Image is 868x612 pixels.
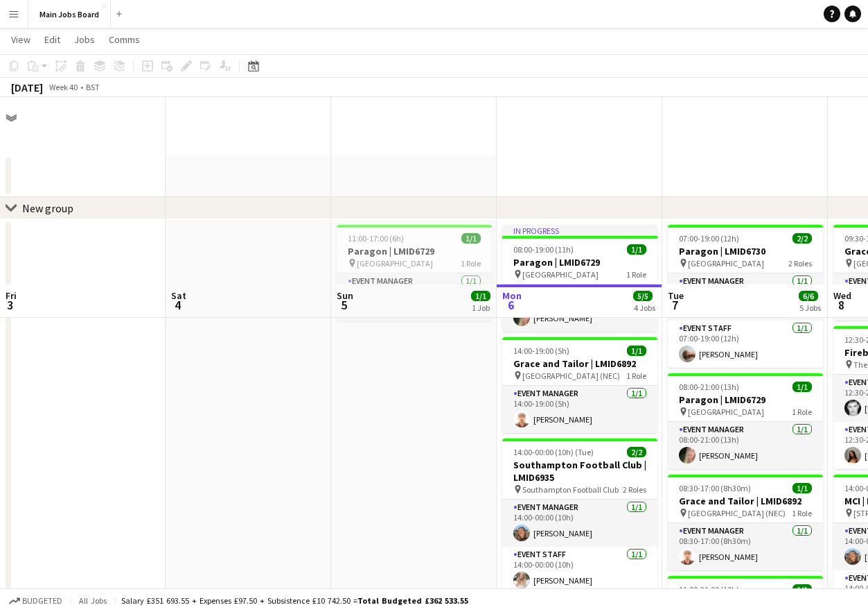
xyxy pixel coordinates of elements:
[7,593,64,609] button: Budgeted
[666,297,684,313] span: 7
[634,303,655,313] div: 4 Jobs
[348,233,404,244] span: 11:00-17:00 (6h)
[792,508,812,518] span: 1 Role
[3,297,17,313] span: 3
[792,483,812,493] span: 1/1
[513,244,574,255] span: 08:00-19:00 (11h)
[792,382,812,392] span: 1/1
[522,484,619,495] span: Southampton Football Club
[502,225,657,236] div: In progress
[668,495,823,507] h3: Grace and Tailor | LMID6892
[461,258,481,269] span: 1 Role
[626,371,646,381] span: 1 Role
[502,289,522,302] span: Mon
[679,584,739,595] span: 11:00-21:00 (10h)
[121,595,468,606] div: Salary £351 693.55 + Expenses £97.50 + Subsistence £10 742.50 =
[668,475,823,570] app-job-card: 08:30-17:00 (8h30m)1/1Grace and Tailor | LMID6892 [GEOGRAPHIC_DATA] (NEC)1 RoleEvent Manager1/108...
[502,357,657,370] h3: Grace and Tailor | LMID6892
[171,289,186,302] span: Sat
[337,289,353,302] span: Sun
[668,321,823,368] app-card-role: Event Staff1/107:00-19:00 (12h)[PERSON_NAME]
[11,33,30,46] span: View
[335,297,353,313] span: 5
[627,244,646,255] span: 1/1
[103,31,145,49] a: Comms
[679,382,739,392] span: 08:00-21:00 (13h)
[792,233,812,244] span: 2/2
[22,596,62,606] span: Budgeted
[522,371,620,381] span: [GEOGRAPHIC_DATA] (NEC)
[502,386,657,433] app-card-role: Event Manager1/114:00-19:00 (5h)[PERSON_NAME]
[502,337,657,433] app-job-card: 14:00-19:00 (5h)1/1Grace and Tailor | LMID6892 [GEOGRAPHIC_DATA] (NEC)1 RoleEvent Manager1/114:00...
[668,225,823,368] app-job-card: 07:00-19:00 (12h)2/2Paragon | LMID6730 [GEOGRAPHIC_DATA]2 RolesEvent Manager1/107:00-19:00 (12h)[...
[502,439,657,594] app-job-card: 14:00-00:00 (10h) (Tue)2/2Southampton Football Club | LMID6935 Southampton Football Club2 RolesEv...
[833,289,851,302] span: Wed
[788,258,812,269] span: 2 Roles
[502,225,657,332] app-job-card: In progress08:00-19:00 (11h)1/1Paragon | LMID6729 [GEOGRAPHIC_DATA]1 RoleEvent Manager1/108:00-19...
[623,484,646,495] span: 2 Roles
[679,483,751,493] span: 08:30-17:00 (8h30m)
[502,500,657,547] app-card-role: Event Manager1/114:00-00:00 (10h)[PERSON_NAME]
[668,373,823,469] app-job-card: 08:00-21:00 (13h)1/1Paragon | LMID6729 [GEOGRAPHIC_DATA]1 RoleEvent Manager1/108:00-21:00 (13h)[P...
[28,1,111,28] button: Main Jobs Board
[169,297,186,313] span: 4
[688,258,764,269] span: [GEOGRAPHIC_DATA]
[688,508,786,518] span: [GEOGRAPHIC_DATA] (NEC)
[44,33,60,46] span: Edit
[831,297,851,313] span: 8
[461,233,481,244] span: 1/1
[792,407,812,417] span: 1 Role
[502,547,657,594] app-card-role: Event Staff1/114:00-00:00 (10h)[PERSON_NAME]
[668,422,823,469] app-card-role: Event Manager1/108:00-21:00 (13h)[PERSON_NAME]
[76,595,109,606] span: All jobs
[502,256,657,269] h3: Paragon | LMID6729
[633,291,653,301] span: 5/5
[357,595,468,606] span: Total Budgeted £362 533.55
[668,245,823,257] h3: Paragon | LMID6730
[502,459,657,484] h3: Southampton Football Club | LMID6935
[668,289,684,302] span: Tue
[6,31,36,49] a: View
[799,291,818,301] span: 6/6
[627,447,646,457] span: 2/2
[11,80,43,94] div: [DATE]
[513,346,569,356] span: 14:00-19:00 (5h)
[74,33,95,46] span: Jobs
[500,297,522,313] span: 6
[626,269,646,280] span: 1 Role
[357,258,433,269] span: [GEOGRAPHIC_DATA]
[39,31,66,49] a: Edit
[668,523,823,570] app-card-role: Event Manager1/108:30-17:00 (8h30m)[PERSON_NAME]
[337,245,492,257] h3: Paragon | LMID6729
[337,225,492,321] app-job-card: 11:00-17:00 (6h)1/1Paragon | LMID6729 [GEOGRAPHIC_DATA]1 RoleEvent Manager1/111:00-17:00 (6h)[PER...
[337,273,492,321] app-card-role: Event Manager1/111:00-17:00 (6h)[PERSON_NAME]
[471,291,490,301] span: 1/1
[86,82,100,92] div: BST
[22,201,73,215] div: New group
[513,447,594,457] span: 14:00-00:00 (10h) (Tue)
[679,233,739,244] span: 07:00-19:00 (12h)
[472,303,490,313] div: 1 Job
[46,82,80,92] span: Week 40
[627,346,646,356] span: 1/1
[668,393,823,406] h3: Paragon | LMID6729
[668,273,823,321] app-card-role: Event Manager1/107:00-19:00 (12h)[PERSON_NAME]
[109,33,140,46] span: Comms
[792,584,812,595] span: 1/1
[69,31,100,49] a: Jobs
[799,303,821,313] div: 5 Jobs
[688,407,764,417] span: [GEOGRAPHIC_DATA]
[6,289,17,302] span: Fri
[522,269,599,280] span: [GEOGRAPHIC_DATA]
